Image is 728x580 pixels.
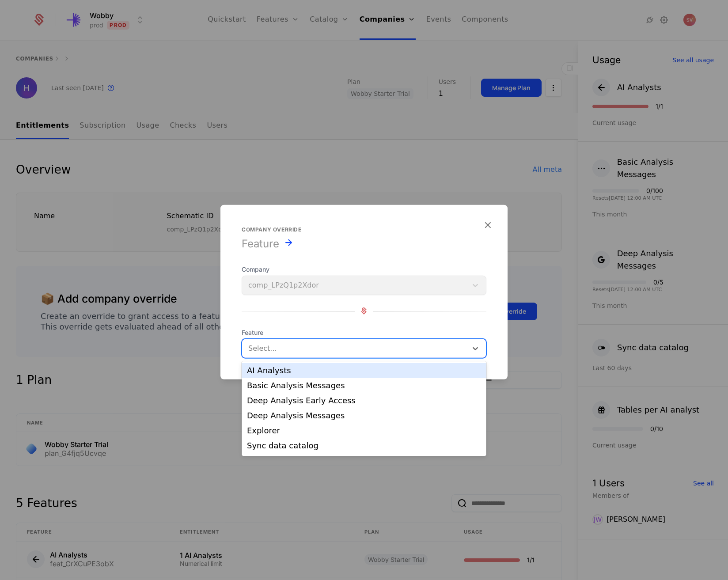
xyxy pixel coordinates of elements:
[247,397,481,405] div: Deep Analysis Early Access
[247,442,481,450] div: Sync data catalog
[242,226,486,233] div: Company override
[247,367,481,375] div: AI Analysts
[247,427,481,435] div: Explorer
[242,328,486,337] span: Feature
[247,382,481,390] div: Basic Analysis Messages
[242,236,279,250] div: Feature
[242,265,486,273] span: Company
[247,412,481,420] div: Deep Analysis Messages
